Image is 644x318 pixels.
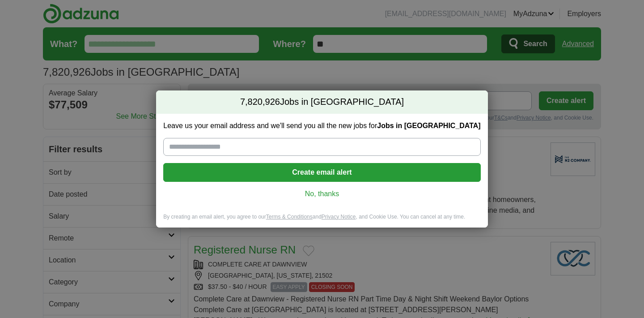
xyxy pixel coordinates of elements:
[156,90,487,114] h2: Jobs in [GEOGRAPHIC_DATA]
[322,214,356,220] a: Privacy Notice
[377,122,480,129] strong: Jobs in [GEOGRAPHIC_DATA]
[266,214,313,220] a: Terms & Conditions
[170,189,473,199] a: No, thanks
[163,163,480,182] button: Create email alert
[240,96,280,108] span: 7,820,926
[156,213,487,228] div: By creating an email alert, you agree to our and , and Cookie Use. You can cancel at any time.
[163,121,480,131] label: Leave us your email address and we'll send you all the new jobs for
